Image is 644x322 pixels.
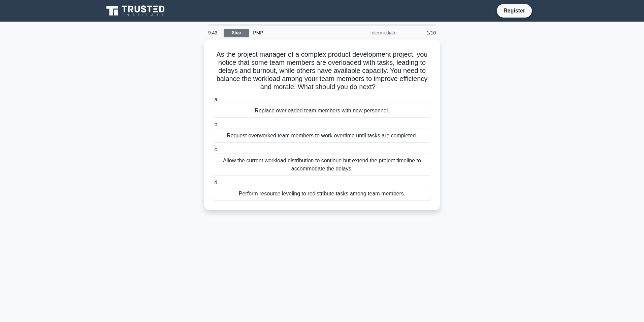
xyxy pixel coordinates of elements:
div: 1/10 [400,26,440,39]
div: 9:43 [204,26,224,39]
div: Request overworked team members to work overtime until tasks are completed. [213,129,431,143]
div: Replace overloaded team members with new personnel. [213,104,431,118]
div: Intermediate [342,26,400,39]
div: Perform resource leveling to redistribute tasks among team members. [213,187,431,201]
a: Register [500,6,529,15]
h5: As the project manager of a complex product development project, you notice that some team member... [212,50,432,91]
a: Stop [224,29,249,37]
div: PMP [249,26,342,39]
span: a. [214,97,219,102]
span: b. [214,122,219,127]
span: c. [214,146,218,152]
div: Allow the current workload distribution to continue but extend the project timeline to accommodat... [213,154,431,176]
span: d. [214,180,219,185]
